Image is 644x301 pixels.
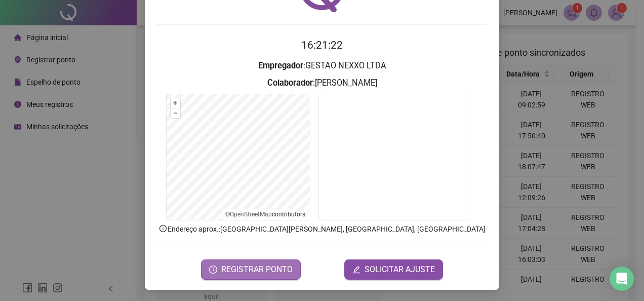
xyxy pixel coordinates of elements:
strong: Empregador [258,61,303,70]
button: REGISTRAR PONTO [201,259,301,280]
button: editSOLICITAR AJUSTE [344,259,443,280]
p: Endereço aprox. : [GEOGRAPHIC_DATA][PERSON_NAME], [GEOGRAPHIC_DATA], [GEOGRAPHIC_DATA] [157,223,487,235]
button: – [171,108,180,118]
li: © contributors. [225,211,307,218]
span: info-circle [158,224,168,233]
button: + [171,98,180,108]
h3: : [PERSON_NAME] [157,77,487,90]
time: 16:21:22 [301,39,343,51]
h3: : GESTAO NEXXO LTDA [157,59,487,72]
span: clock-circle [209,266,217,274]
span: REGISTRAR PONTO [221,264,293,276]
div: Open Intercom Messenger [610,267,634,291]
span: edit [352,266,360,274]
span: SOLICITAR AJUSTE [365,264,435,276]
a: OpenStreetMap [230,211,272,218]
strong: Colaborador [267,78,313,88]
